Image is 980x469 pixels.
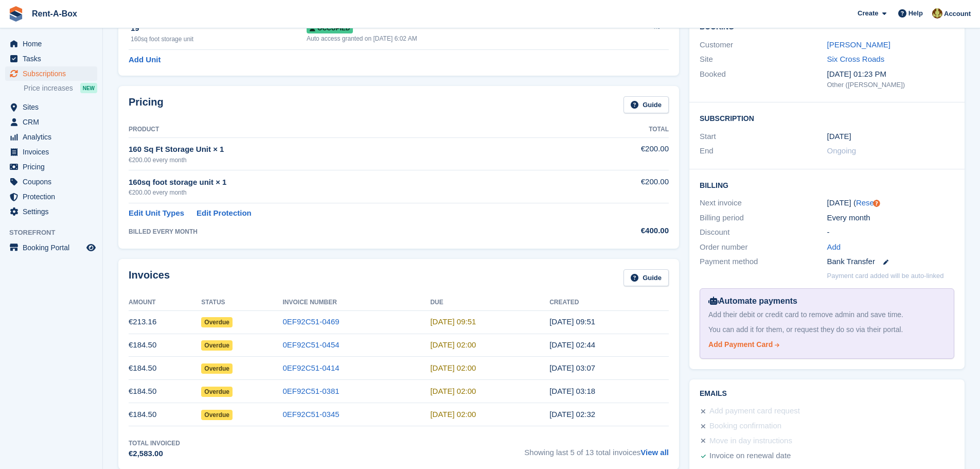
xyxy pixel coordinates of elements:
[708,339,773,350] div: Add Payment Card
[549,363,595,372] time: 2025-08-01 02:07:28 UTC
[430,317,476,326] time: 2025-09-02 08:51:57 UTC
[129,294,201,311] th: Amount
[129,155,569,165] div: €200.00 every month
[9,228,102,238] span: Storefront
[827,80,954,90] div: Other ([PERSON_NAME])
[283,294,431,311] th: Invoice Number
[549,317,595,326] time: 2025-09-01 08:51:58 UTC
[700,241,827,253] div: Order number
[700,256,827,268] div: Payment method
[5,115,97,129] a: menu
[28,5,81,22] a: Rent-A-Box
[708,295,946,307] div: Automate payments
[827,146,857,155] span: Ongoing
[430,387,476,395] time: 2025-07-02 01:00:00 UTC
[23,240,84,255] span: Booking Portal
[700,145,827,157] div: End
[129,439,180,448] div: Total Invoiced
[129,310,201,334] td: €213.16
[827,197,954,209] div: [DATE] ( )
[201,387,233,397] span: Overdue
[5,130,97,144] a: menu
[827,40,890,49] a: [PERSON_NAME]
[549,294,669,311] th: Created
[5,175,97,189] a: menu
[5,160,97,174] a: menu
[872,199,881,208] div: Tooltip anchor
[8,6,24,22] img: stora-icon-8386f47178a22dfd0bd8f6a31ec36ba5ce8667c1dd55bd0f319d3a0aa187defe.svg
[827,227,954,238] div: -
[131,23,307,34] div: 19
[708,339,941,350] a: Add Payment Card
[129,144,569,155] div: 160 Sq Ft Storage Unit × 1
[549,410,595,419] time: 2025-06-01 01:32:07 UTC
[932,8,942,19] img: Mairead Collins
[5,145,97,159] a: menu
[283,317,340,326] a: 0EF92C51-0469
[549,387,595,395] time: 2025-07-01 02:18:06 UTC
[708,324,946,335] div: You can add it for them, or request they do so via their portal.
[129,380,201,403] td: €184.50
[129,334,201,357] td: €184.50
[700,54,827,65] div: Site
[129,269,170,286] h2: Invoices
[129,121,569,138] th: Product
[129,54,161,66] a: Add Unit
[23,115,84,129] span: CRM
[129,207,184,219] a: Edit Unit Types
[569,170,669,203] td: €200.00
[5,240,97,255] a: menu
[524,439,669,460] span: Showing last 5 of 13 total invoices
[201,317,233,327] span: Overdue
[129,403,201,426] td: €184.50
[709,405,800,418] div: Add payment card request
[201,294,282,311] th: Status
[283,340,340,349] a: 0EF92C51-0454
[700,197,827,209] div: Next invoice
[23,160,84,174] span: Pricing
[307,34,610,43] div: Auto access granted on [DATE] 6:02 AM
[129,177,569,188] div: 160sq foot storage unit × 1
[700,39,827,51] div: Customer
[307,23,353,33] span: Occupied
[430,340,476,349] time: 2025-09-02 01:00:00 UTC
[129,96,164,113] h2: Pricing
[700,227,827,238] div: Discount
[201,363,233,374] span: Overdue
[5,37,97,51] a: menu
[24,82,97,94] a: Price increases NEW
[856,198,876,207] a: Reset
[700,113,954,123] h2: Subscription
[129,448,180,460] div: €2,583.00
[131,34,307,44] div: 160sq foot storage unit
[623,96,669,113] a: Guide
[129,357,201,380] td: €184.50
[197,207,252,219] a: Edit Protection
[709,420,781,432] div: Booking confirmation
[129,227,569,236] div: BILLED EVERY MONTH
[23,37,84,51] span: Home
[23,175,84,189] span: Coupons
[85,241,97,254] a: Preview store
[23,66,84,81] span: Subscriptions
[827,131,851,143] time: 2024-11-01 01:00:00 UTC
[700,68,827,90] div: Booked
[23,204,84,219] span: Settings
[23,189,84,204] span: Protection
[430,294,549,311] th: Due
[908,8,923,19] span: Help
[283,363,340,372] a: 0EF92C51-0414
[827,241,841,253] a: Add
[709,450,791,462] div: Invoice on renewal date
[201,340,233,351] span: Overdue
[80,83,97,93] div: NEW
[549,340,595,349] time: 2025-09-01 01:44:23 UTC
[283,410,340,419] a: 0EF92C51-0345
[5,189,97,204] a: menu
[700,180,954,190] h2: Billing
[569,137,669,170] td: €200.00
[569,225,669,237] div: €400.00
[827,55,885,63] a: Six Cross Roads
[700,390,954,398] h2: Emails
[430,410,476,419] time: 2025-06-02 01:00:00 UTC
